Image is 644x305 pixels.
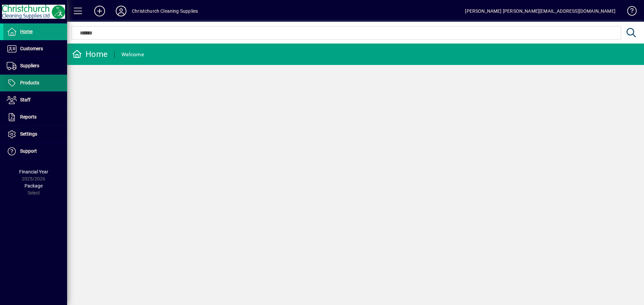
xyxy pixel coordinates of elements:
span: Suppliers [20,63,39,68]
a: Knowledge Base [622,1,636,23]
a: Customers [3,41,67,57]
button: Profile [110,5,132,17]
span: Package [24,183,43,188]
span: Home [20,29,33,34]
a: Suppliers [3,58,67,74]
a: Reports [3,109,67,126]
span: Settings [20,131,37,137]
div: Home [72,49,108,60]
div: Welcome [121,49,144,60]
div: Christchurch Cleaning Supplies [132,6,198,16]
div: [PERSON_NAME] [PERSON_NAME][EMAIL_ADDRESS][DOMAIN_NAME] [465,6,615,16]
span: Products [20,80,39,85]
span: Reports [20,114,37,120]
a: Support [3,143,67,160]
button: Add [89,5,110,17]
span: Support [20,148,37,154]
span: Customers [20,46,43,51]
a: Settings [3,126,67,143]
span: Staff [20,97,31,102]
a: Staff [3,92,67,108]
span: Financial Year [19,169,48,174]
a: Products [3,75,67,91]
